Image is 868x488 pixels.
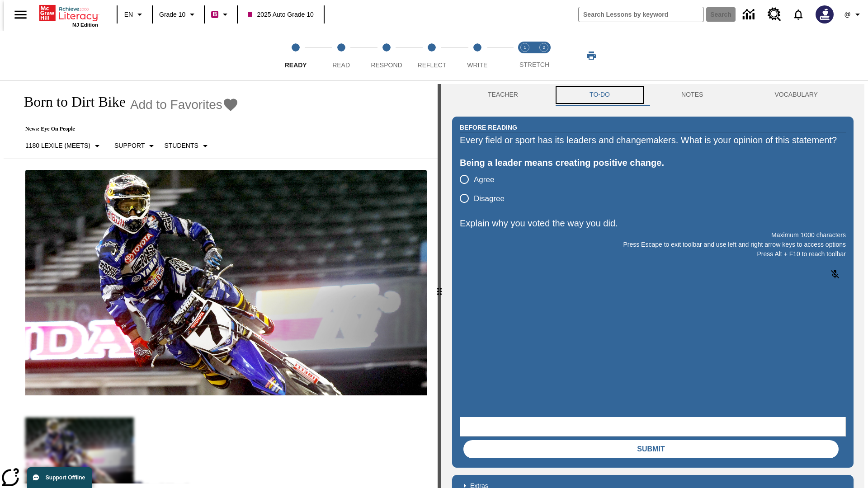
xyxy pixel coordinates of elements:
span: Grade 10 [159,10,185,19]
div: poll [460,170,512,208]
h1: Born to Dirt Bike [14,94,126,110]
button: Profile/Settings [839,6,868,23]
span: Add to Favorites [130,98,222,112]
p: Support [114,141,145,150]
span: Support Offline [46,474,85,481]
a: Resource Center, Will open in new tab [762,2,787,27]
button: Write step 5 of 5 [451,31,504,80]
button: Select Lexile, 1180 Lexile (Meets) [22,138,106,154]
div: Every field or sport has its leaders and changemakers. What is your opinion of this statement? [460,133,846,147]
span: Agree [474,174,494,186]
body: Explain why you voted the way you did. Maximum 1000 characters Press Alt + F10 to reach toolbar P... [4,7,132,15]
button: Add to Favorites - Born to Dirt Bike [130,97,239,113]
button: Respond step 3 of 5 [360,31,413,80]
span: Disagree [474,193,505,205]
span: 2025 Auto Grade 10 [248,10,313,19]
img: Avatar [816,5,834,23]
button: Open side menu [7,1,34,28]
button: Support Offline [27,467,92,488]
span: Reflect [418,61,447,69]
p: Maximum 1000 characters [460,230,846,240]
span: NJ Edition [72,22,98,28]
button: Select Student [160,138,214,154]
a: Data Center [737,2,762,27]
button: TO-DO [554,84,646,106]
button: NOTES [646,84,739,106]
button: Scaffolds, Support [111,138,160,154]
button: Reflect step 4 of 5 [406,31,458,80]
button: Print [577,47,606,64]
p: Press Alt + F10 to reach toolbar [460,249,846,259]
button: Stretch Read step 1 of 2 [512,31,538,80]
p: Explain why you voted the way you did. [460,216,846,230]
button: Read step 2 of 5 [315,31,367,80]
button: Grade: Grade 10, Select a grade [156,6,201,23]
span: STRETCH [519,61,549,68]
div: Instructional Panel Tabs [452,84,854,106]
button: VOCABULARY [739,84,854,106]
button: Ready step 1 of 5 [269,31,322,80]
span: Read [332,61,350,69]
button: Stretch Respond step 2 of 2 [531,31,557,80]
img: Motocross racer James Stewart flies through the air on his dirt bike. [25,170,427,396]
div: Press Enter or Spacebar and then press right and left arrow keys to move the slider [438,84,441,488]
div: Home [39,3,98,28]
h2: Before Reading [460,122,517,132]
button: Language: EN, Select a language [120,6,149,23]
button: Boost Class color is violet red. Change class color [208,6,234,23]
button: Teacher [452,84,554,106]
span: Write [467,61,487,69]
a: Notifications [787,3,810,26]
button: Click to activate and allow voice recognition [824,263,846,285]
text: 1 [524,45,526,50]
span: Respond [371,61,402,69]
button: Submit [463,440,839,458]
span: B [212,9,217,20]
div: reading [4,84,438,483]
p: News: Eye On People [14,126,239,132]
text: 2 [542,45,545,50]
div: activity [441,84,864,488]
p: Students [164,141,198,150]
input: search field [579,7,703,22]
p: 1180 Lexile (Meets) [25,141,90,150]
p: Press Escape to exit toolbar and use left and right arrow keys to access options [460,240,846,249]
span: @ [844,10,850,19]
span: Ready [285,61,307,69]
span: EN [124,10,133,19]
button: Select a new avatar [810,3,839,26]
div: Being a leader means creating positive change. [460,155,846,170]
